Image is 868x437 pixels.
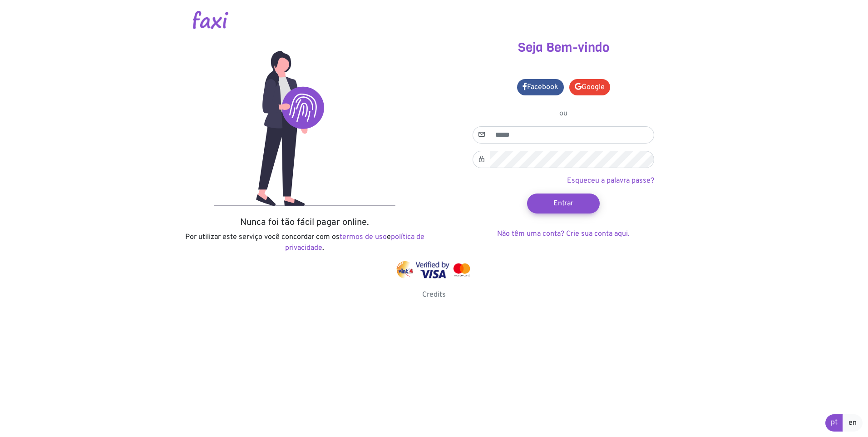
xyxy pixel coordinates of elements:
p: Por utilizar este serviço você concordar com os e . [182,232,427,253]
a: Esqueceu a palavra passe? [567,176,654,185]
a: pt [825,414,843,432]
a: termos de uso [340,233,387,242]
h5: Nunca foi tão fácil pagar online. [182,217,427,228]
h3: Seja Bem-vindo [441,40,686,55]
a: en [843,414,863,432]
a: Não têm uma conta? Crie sua conta aqui. [497,229,630,238]
a: Facebook [517,79,564,95]
a: Credits [422,290,446,299]
img: vinti4 [396,261,414,278]
button: Entrar [527,194,600,214]
img: visa [415,261,449,278]
img: mastercard [451,261,472,278]
p: ou [473,108,654,119]
a: Google [569,79,610,95]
